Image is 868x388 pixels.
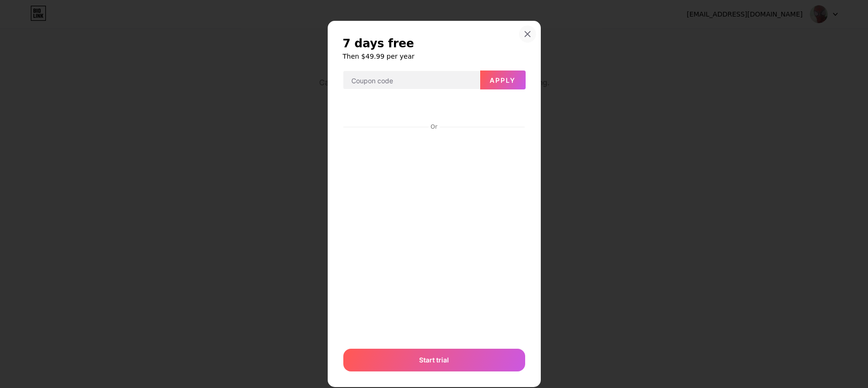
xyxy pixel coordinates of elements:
span: Start trial [419,355,449,365]
span: 7 days free [343,36,414,51]
h6: Then $49.99 per year [343,52,526,61]
iframe: Bảo mật khung nút thanh toán [343,97,525,120]
iframe: Bảo mật khung nhập liệu thanh toán [341,132,527,339]
div: Or [429,123,439,131]
input: Coupon code [343,71,480,90]
span: Apply [490,76,516,84]
button: Apply [480,71,526,89]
